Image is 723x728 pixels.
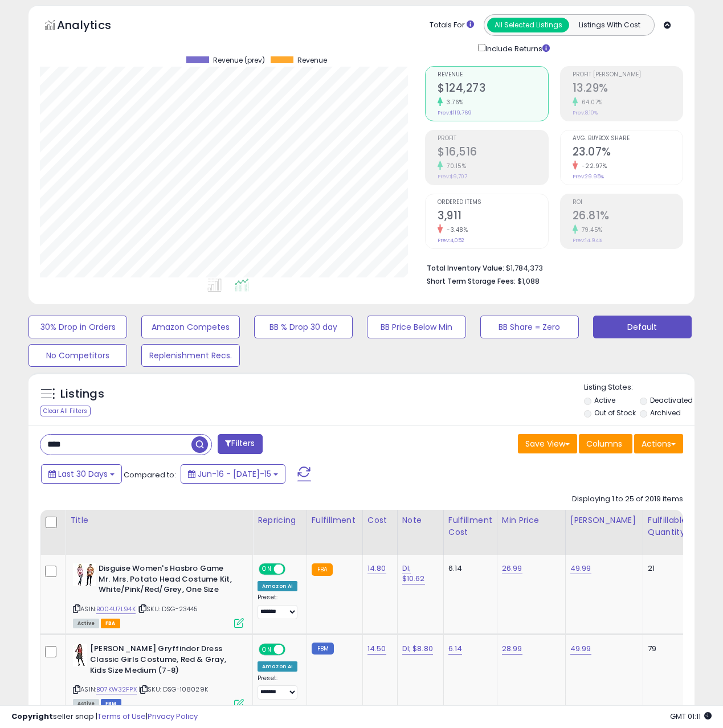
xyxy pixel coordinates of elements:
small: -3.48% [443,226,468,234]
h2: $124,273 [438,81,548,97]
small: FBA [312,563,333,576]
label: Deactivated [650,395,693,405]
small: FBM [312,643,334,655]
label: Out of Stock [594,408,636,418]
h5: Analytics [57,17,133,36]
button: Filters [218,434,262,454]
small: 3.76% [443,98,464,107]
div: Cost [367,514,393,526]
div: Fulfillment Cost [448,514,492,538]
b: Short Term Storage Fees: [427,276,516,286]
span: Columns [586,438,622,449]
button: BB Share = Zero [480,316,579,338]
small: Prev: 4,052 [438,237,464,244]
button: All Selected Listings [487,18,569,32]
h2: $16,516 [438,145,548,161]
div: Preset: [258,674,298,700]
button: Listings With Cost [569,18,651,32]
a: Privacy Policy [148,711,198,722]
button: Replenishment Recs. [141,344,240,367]
div: Amazon AI [258,581,297,591]
h2: 26.81% [573,209,683,224]
small: 70.15% [443,162,466,170]
button: Amazon Competes [141,316,240,338]
span: $1,088 [517,276,540,287]
div: Min Price [502,514,561,526]
div: Include Returns [469,42,563,55]
button: 30% Drop in Orders [28,316,127,338]
span: 2025-08-15 01:11 GMT [670,711,712,722]
span: ON [260,645,274,655]
span: All listings currently available for purchase on Amazon [73,619,99,628]
div: Fulfillable Quantity [648,514,687,538]
span: Profit [438,136,548,142]
a: 14.50 [367,643,386,655]
span: Jun-16 - [DATE]-15 [198,468,271,480]
div: seller snap | | [11,711,198,722]
button: BB Price Below Min [367,316,465,338]
small: 64.07% [578,98,603,107]
button: No Competitors [28,344,127,367]
span: Revenue [297,56,327,64]
small: Prev: 29.95% [573,173,604,180]
small: 79.45% [578,226,603,234]
span: Compared to: [124,469,176,480]
span: OFF [284,565,302,574]
a: DI; $10.62 [402,563,425,584]
label: Active [594,395,615,405]
div: Fulfillment [312,514,358,526]
b: [PERSON_NAME] Gryffindor Dress Classic Girls Costume, Red & Gray, Kids Size Medium (7-8) [90,644,228,678]
small: Prev: 8.10% [573,109,598,116]
a: 28.99 [502,643,522,655]
small: -22.97% [578,162,607,170]
a: 49.99 [570,563,591,574]
button: Save View [518,434,577,453]
span: ROI [573,199,683,206]
li: $1,784,373 [427,260,675,274]
div: [PERSON_NAME] [570,514,638,526]
div: Clear All Filters [40,406,91,416]
span: Profit [PERSON_NAME] [573,72,683,78]
span: OFF [284,645,302,655]
b: Total Inventory Value: [427,263,504,273]
button: Jun-16 - [DATE]-15 [181,464,285,484]
img: 31wZmIjL9HL._SL40_.jpg [73,644,87,666]
a: Terms of Use [97,711,146,722]
small: Prev: $9,707 [438,173,467,180]
span: ON [260,565,274,574]
span: | SKU: DSG-108029K [138,685,208,694]
small: Prev: 14.94% [573,237,602,244]
b: Disguise Women's Hasbro Game Mr. Mrs. Potato Head Costume Kit, White/Pink/Red/Grey, One Size [99,563,237,598]
div: Title [70,514,248,526]
span: Avg. Buybox Share [573,136,683,142]
span: Revenue [438,72,548,78]
a: 26.99 [502,563,522,574]
div: 79 [648,644,683,654]
small: Prev: $119,769 [438,109,472,116]
div: Totals For [430,20,474,31]
a: B004U7L94K [96,604,136,614]
span: | SKU: DSG-23445 [137,604,198,614]
h2: 3,911 [438,209,548,224]
h2: 23.07% [573,145,683,161]
div: Displaying 1 to 25 of 2019 items [572,494,683,505]
div: 6.14 [448,563,488,574]
h5: Listings [60,386,104,402]
button: Default [593,316,692,338]
span: Ordered Items [438,199,548,206]
button: BB % Drop 30 day [254,316,353,338]
div: ASIN: [73,563,244,627]
p: Listing States: [584,382,695,393]
div: Note [402,514,439,526]
button: Columns [579,434,632,453]
img: 51Ww9qj1tDL._SL40_.jpg [73,563,96,586]
div: 21 [648,563,683,574]
label: Archived [650,408,681,418]
span: Revenue (prev) [213,56,265,64]
a: DI; $8.80 [402,643,433,655]
a: 49.99 [570,643,591,655]
span: FBA [101,619,120,628]
a: 6.14 [448,643,463,655]
div: Preset: [258,594,298,619]
button: Last 30 Days [41,464,122,484]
